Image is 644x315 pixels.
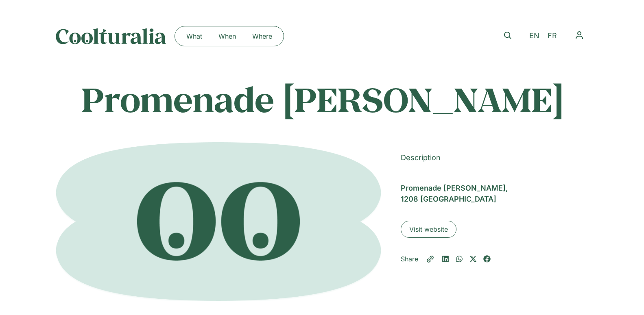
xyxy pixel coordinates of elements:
span: EN [529,32,539,40]
a: EN [525,30,544,42]
p: Share [401,254,418,264]
p: Description [401,152,589,163]
span: FR [548,32,557,40]
a: When [210,30,244,43]
a: Visit website [401,221,456,238]
div: Share on whatsapp [456,255,463,263]
div: Promenade [PERSON_NAME], 1208 [GEOGRAPHIC_DATA] [401,182,589,204]
a: What [178,30,210,43]
h1: Promenade [PERSON_NAME] [56,79,589,119]
nav: Menu [570,26,589,45]
a: Where [244,30,280,43]
div: Share on linkedin [442,255,449,263]
span: Visit website [409,224,448,234]
div: Share on facebook [483,255,491,263]
button: Menu Toggle [570,26,589,45]
a: FR [544,30,561,42]
div: Share on x-twitter [469,255,477,263]
nav: Menu [178,30,280,43]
